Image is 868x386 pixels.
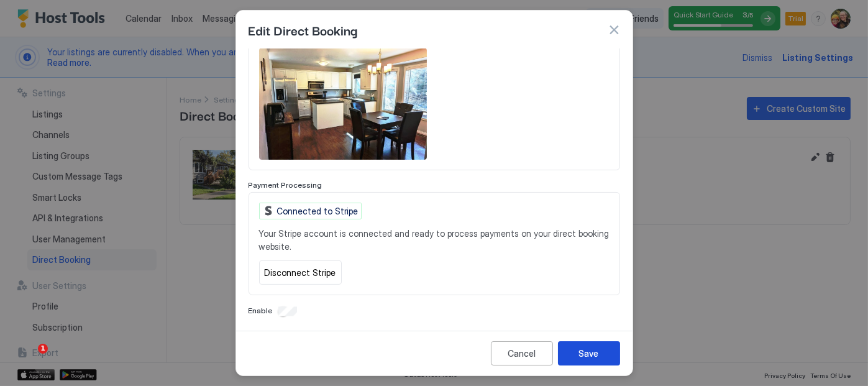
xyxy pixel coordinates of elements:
div: Connected to Stripe [259,203,362,219]
div: Cancel [508,347,536,360]
span: Edit Direct Booking [249,21,358,39]
div: Save [579,347,599,360]
iframe: Intercom live chat [12,344,42,374]
span: Your Stripe account is connected and ready to process payments on your direct booking website. [259,227,610,253]
span: Payment Processing [249,180,322,190]
button: Disconnect Stripe [259,260,342,285]
button: Cancel [491,341,553,365]
div: View image [259,48,427,160]
span: 1 [38,344,48,354]
span: Enable [249,306,273,315]
button: Save [558,341,620,365]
